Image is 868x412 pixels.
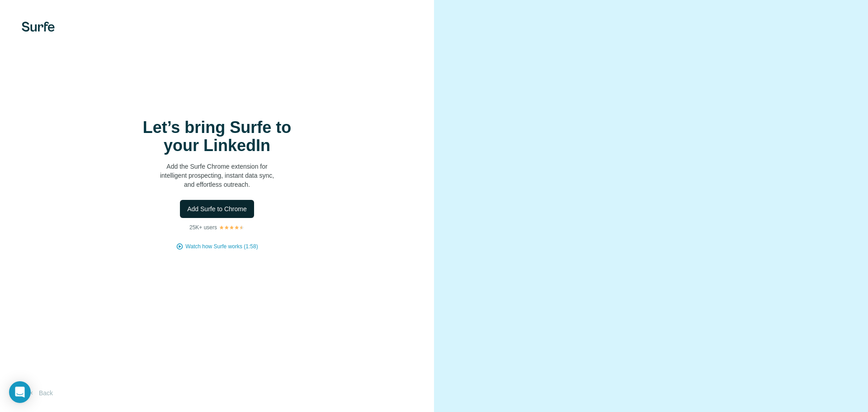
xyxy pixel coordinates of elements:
[219,225,245,230] img: Rating Stars
[180,200,254,218] button: Add Surfe to Chrome
[9,381,31,403] div: Open Intercom Messenger
[127,118,307,155] h1: Let’s bring Surfe to your LinkedIn
[22,385,59,401] button: Back
[127,162,307,189] p: Add the Surfe Chrome extension for intelligent prospecting, instant data sync, and effortless out...
[185,242,258,251] button: Watch how Surfe works (1:58)
[22,22,55,32] img: Surfe's logo
[189,223,217,232] p: 25K+ users
[187,204,247,213] span: Add Surfe to Chrome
